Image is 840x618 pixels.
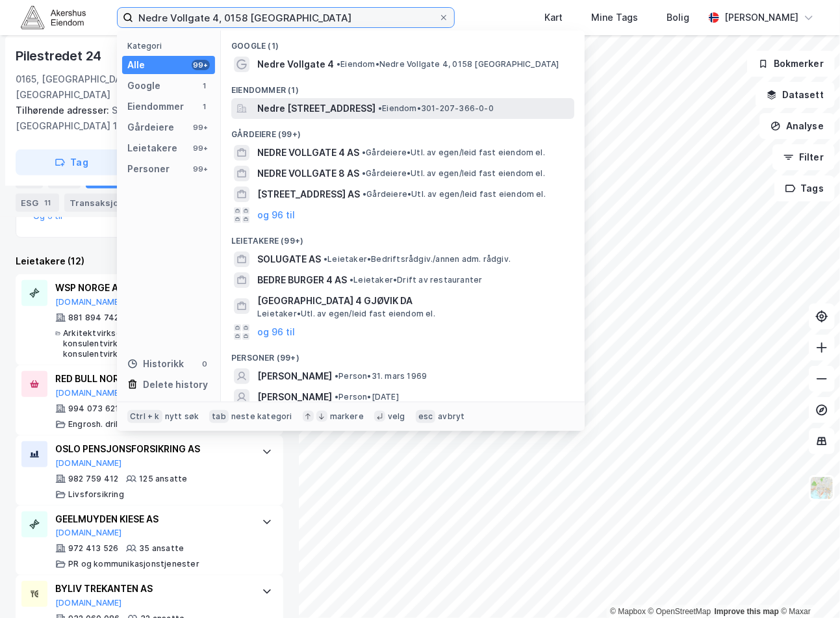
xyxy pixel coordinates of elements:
[16,253,283,269] div: Leietakere (12)
[221,225,585,249] div: Leietakere (99+)
[16,45,104,66] div: Pilestredet 24
[809,476,834,500] img: Z
[335,371,427,381] span: Person • 31. mars 1969
[388,411,405,422] div: velg
[68,559,199,569] div: PR og kommunikasjonstjenester
[257,368,332,384] span: [PERSON_NAME]
[199,81,210,91] div: 1
[231,411,292,422] div: neste kategori
[363,189,366,199] span: •
[747,51,835,77] button: Bokmerker
[257,324,295,340] button: og 96 til
[63,328,249,359] div: Arkitektvirksomhet, Byggeteknisk konsulentvirks., [PERSON_NAME] teknisk konsulentvirks.
[68,313,119,323] div: 881 894 742
[330,411,364,422] div: markere
[68,419,164,430] div: Engrosh. drikkevarer el.
[257,207,295,223] button: og 96 til
[362,168,545,179] span: Gårdeiere • Utl. av egen/leid fast eiendom el.
[192,60,210,70] div: 99+
[257,293,569,309] span: [GEOGRAPHIC_DATA] 4 GJØVIK DA
[362,148,366,157] span: •
[68,404,119,414] div: 994 073 621
[667,10,689,25] div: Bolig
[209,410,229,423] div: tab
[127,57,145,73] div: Alle
[165,411,199,422] div: nytt søk
[378,103,382,113] span: •
[127,99,184,114] div: Eiendommer
[350,275,353,285] span: •
[378,103,494,114] span: Eiendom • 301-207-366-0-0
[143,377,208,393] div: Delete history
[416,410,436,423] div: esc
[127,356,184,372] div: Historikk
[350,275,482,285] span: Leietaker • Drift av restauranter
[192,122,210,133] div: 99+
[257,389,332,405] span: [PERSON_NAME]
[68,474,118,484] div: 982 759 412
[55,371,249,387] div: RED BULL NORWAY AS
[68,543,118,554] div: 972 413 526
[257,145,359,161] span: NEDRE VOLLGATE 4 AS
[127,120,174,135] div: Gårdeiere
[55,297,122,307] button: [DOMAIN_NAME]
[16,149,127,175] button: Tag
[775,556,840,618] iframe: Chat Widget
[221,75,585,98] div: Eiendommer (1)
[335,392,338,402] span: •
[55,581,249,597] div: BYLIV TREKANTEN AS
[337,59,340,69] span: •
[591,10,638,25] div: Mine Tags
[139,474,187,484] div: 125 ansatte
[68,489,124,500] div: Livsforsikring
[55,598,122,608] button: [DOMAIN_NAME]
[127,410,162,423] div: Ctrl + k
[324,254,327,264] span: •
[774,175,835,201] button: Tags
[438,411,465,422] div: avbryt
[335,392,399,402] span: Person • [DATE]
[139,543,184,554] div: 35 ansatte
[363,189,546,200] span: Gårdeiere • Utl. av egen/leid fast eiendom el.
[759,113,835,139] button: Analyse
[756,82,835,108] button: Datasett
[127,161,170,177] div: Personer
[257,251,321,267] span: SOLUGATE AS
[775,556,840,618] div: Kontrollprogram for chat
[55,280,249,296] div: WSP NORGE AS
[16,194,59,212] div: ESG
[55,458,122,469] button: [DOMAIN_NAME]
[257,309,435,319] span: Leietaker • Utl. av egen/leid fast eiendom el.
[199,359,210,369] div: 0
[55,388,122,398] button: [DOMAIN_NAME]
[133,8,439,27] input: Søk på adresse, matrikkel, gårdeiere, leietakere eller personer
[257,187,360,202] span: [STREET_ADDRESS] AS
[257,272,347,288] span: BEDRE BURGER 4 AS
[724,10,798,25] div: [PERSON_NAME]
[199,101,210,112] div: 1
[192,143,210,153] div: 99+
[64,194,154,212] div: Transaksjoner
[362,148,545,158] span: Gårdeiere • Utl. av egen/leid fast eiendom el.
[544,10,563,25] div: Kart
[337,59,559,70] span: Eiendom • Nedre Vollgate 4, 0158 [GEOGRAPHIC_DATA]
[610,607,646,616] a: Mapbox
[324,254,511,264] span: Leietaker • Bedriftsrådgiv./annen adm. rådgiv.
[362,168,366,178] span: •
[127,41,215,51] div: Kategori
[257,166,359,181] span: NEDRE VOLLGATE 8 AS
[16,105,112,116] span: Tilhørende adresser:
[257,101,375,116] span: Nedre [STREET_ADDRESS]
[335,371,338,381] span: •
[221,342,585,366] div: Personer (99+)
[715,607,779,616] a: Improve this map
[55,441,249,457] div: OSLO PENSJONSFORSIKRING AS
[221,119,585,142] div: Gårdeiere (99+)
[772,144,835,170] button: Filter
[55,511,249,527] div: GEELMUYDEN KIESE AS
[192,164,210,174] div: 99+
[16,71,179,103] div: 0165, [GEOGRAPHIC_DATA], [GEOGRAPHIC_DATA]
[257,57,334,72] span: Nedre Vollgate 4
[41,196,54,209] div: 11
[127,140,177,156] div: Leietakere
